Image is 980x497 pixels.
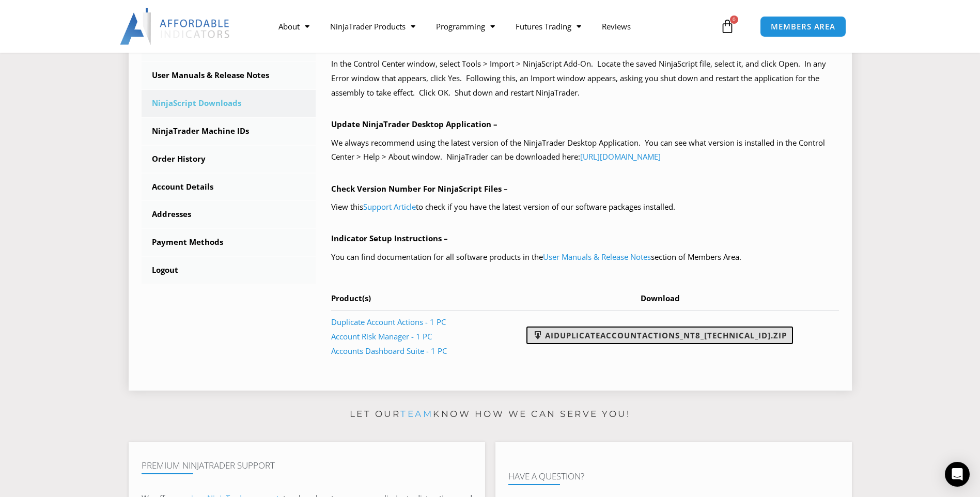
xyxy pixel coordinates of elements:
[526,327,793,344] a: AIDuplicateAccountActions_NT8_[TECHNICAL_ID].zip
[730,15,738,24] span: 0
[268,14,320,38] a: About
[142,90,316,117] a: NinjaScript Downloads
[505,14,592,38] a: Futures Trading
[142,201,316,228] a: Addresses
[320,14,426,38] a: NinjaTrader Products
[331,200,839,214] p: View this to check if you have the latest version of our software packages installed.
[268,14,718,38] nav: Menu
[705,11,750,41] a: 0
[331,293,371,303] span: Product(s)
[142,118,316,145] a: NinjaTrader Machine IDs
[760,16,846,37] a: MEMBERS AREA
[331,57,839,100] p: In the Control Center window, select Tools > Import > NinjaScript Add-On. Locate the saved NinjaS...
[508,471,839,482] h4: Have A Question?
[142,174,316,200] a: Account Details
[331,119,497,129] b: Update NinjaTrader Desktop Application –
[331,250,839,265] p: You can find documentation for all software products in the section of Members Area.
[331,183,508,194] b: Check Version Number For NinjaScript Files –
[331,233,448,243] b: Indicator Setup Instructions –
[945,462,970,487] div: Open Intercom Messenger
[363,201,416,212] a: Support Article
[142,229,316,256] a: Payment Methods
[129,406,852,423] p: Let our know how we can serve you!
[142,146,316,173] a: Order History
[142,62,316,89] a: User Manuals & Release Notes
[580,151,661,162] a: [URL][DOMAIN_NAME]
[331,331,432,341] a: Account Risk Manager - 1 PC
[142,460,472,471] h4: Premium NinjaTrader Support
[331,317,446,327] a: Duplicate Account Actions - 1 PC
[400,409,433,419] a: team
[120,8,231,45] img: LogoAI | Affordable Indicators – NinjaTrader
[641,293,680,303] span: Download
[331,346,447,356] a: Accounts Dashboard Suite - 1 PC
[142,257,316,284] a: Logout
[543,252,651,262] a: User Manuals & Release Notes
[142,34,316,284] nav: Account pages
[771,23,835,30] span: MEMBERS AREA
[331,136,839,165] p: We always recommend using the latest version of the NinjaTrader Desktop Application. You can see ...
[426,14,505,38] a: Programming
[592,14,641,38] a: Reviews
